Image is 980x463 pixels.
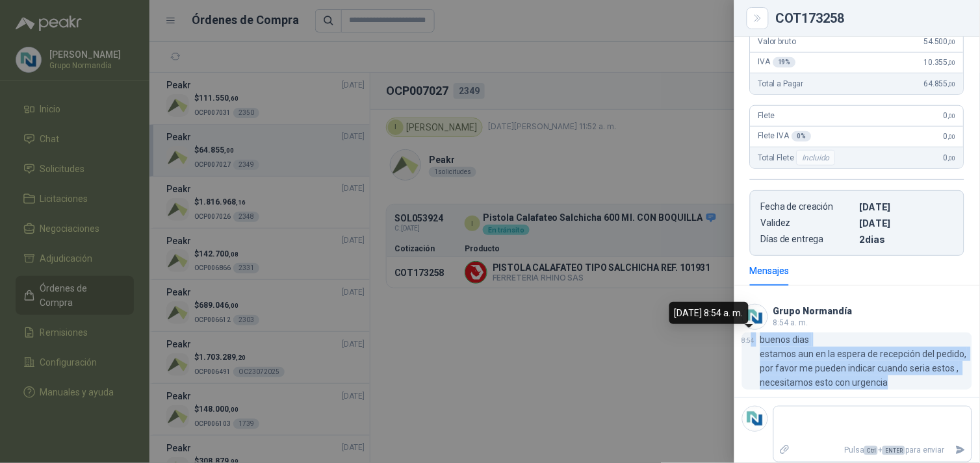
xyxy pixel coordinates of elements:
[776,12,964,25] div: COT173258
[944,111,956,120] span: 0
[948,81,956,88] span: ,00
[860,234,953,245] p: 2 dias
[864,446,878,455] span: Ctrl
[669,302,749,324] div: [DATE] 8:54 a. m.
[758,111,775,120] span: Flete
[950,439,972,462] button: Enviar
[773,57,797,68] div: 19 %
[758,79,804,88] span: Total a Pagar
[758,57,796,68] span: IVA
[948,112,956,119] span: ,00
[750,10,766,26] button: Close
[760,332,972,390] p: buenos dias estamos aun en la espera de recepción del pedido, por favor me pueden indicar cuando ...
[948,133,956,140] span: ,00
[773,318,808,327] span: 8:54 a. m.
[924,79,956,88] span: 64.855
[773,308,853,315] h3: Grupo Normandía
[924,37,956,46] span: 54.500
[860,218,953,229] p: [DATE]
[758,131,812,142] span: Flete IVA
[761,218,855,229] p: Validez
[944,132,956,141] span: 0
[860,201,953,212] p: [DATE]
[944,153,956,162] span: 0
[743,407,767,431] img: Company Logo
[796,439,951,462] p: Pulsa + para enviar
[758,37,796,46] span: Valor bruto
[743,305,767,329] img: Company Logo
[761,201,855,212] p: Fecha de creación
[750,264,790,278] div: Mensajes
[948,59,956,66] span: ,00
[761,234,855,245] p: Días de entrega
[948,155,956,162] span: ,00
[948,38,956,45] span: ,00
[758,150,838,166] span: Total Flete
[797,150,836,166] div: Incluido
[883,446,905,455] span: ENTER
[742,337,755,344] span: 8:54
[924,58,956,67] span: 10.355
[774,439,796,462] label: Adjuntar archivos
[792,131,812,142] div: 0 %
